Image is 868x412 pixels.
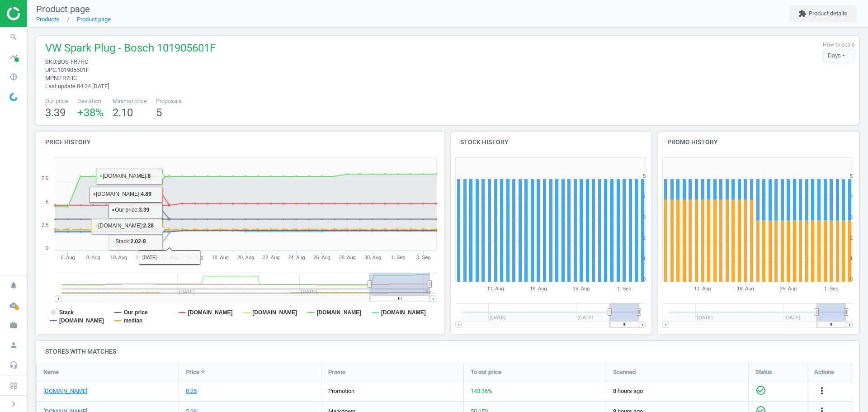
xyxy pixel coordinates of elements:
span: upc : [45,66,57,73]
span: Product page [36,4,90,14]
span: mpn : [45,75,59,81]
h4: Price history [36,132,444,153]
text: 3 [642,214,645,220]
img: wGWNvw8QSZomAAAAABJRU5ErkJggg== [9,93,18,101]
tspan: 10. Aug [110,255,127,260]
tspan: Stack [59,309,74,316]
tspan: 14. Aug [161,255,178,260]
i: person [5,336,22,354]
span: Deviation [77,97,104,105]
tspan: median [123,317,142,324]
text: 2.5 [42,222,48,227]
i: chevron_right [8,398,19,409]
tspan: 22. Aug [263,255,279,260]
img: ajHJNr6hYgQAAAAASUVORK5CYII= [7,7,71,20]
text: 0 [642,276,645,282]
tspan: 1. Sep [391,255,406,260]
span: 143.36 % [471,388,492,394]
span: Name [43,368,59,376]
a: Product page [77,16,111,23]
span: Actions [814,368,834,376]
tspan: 18. Aug [212,255,229,260]
text: 4 [642,194,645,199]
text: 5 [642,173,645,179]
span: Promo [328,368,345,376]
h4: Promo history [658,132,859,153]
tspan: 26. Aug [313,255,330,260]
tspan: 11. Aug [487,286,504,291]
i: timeline [5,48,22,66]
tspan: 8. Aug [86,255,100,260]
i: headset_mic [5,356,22,374]
h4: Stores with matches [36,341,859,362]
tspan: 6. Aug [61,255,75,260]
span: Proposals [156,97,182,105]
span: sku : [45,58,57,65]
i: pie_chart_outlined [5,68,22,85]
span: VW Spark Plug - Bosch 101905601F [45,41,216,58]
span: 101905601F [57,66,89,73]
tspan: 30. Aug [364,255,381,260]
tspan: 12. Aug [136,255,152,260]
text: 7.5 [42,175,48,181]
tspan: 16. Aug [186,255,203,260]
span: promotion [328,388,354,394]
text: 2 [850,235,853,241]
text: 1 [642,256,645,261]
tspan: [DOMAIN_NAME] [317,309,362,316]
button: more_vert [816,385,827,397]
i: work [5,317,22,334]
tspan: [DOMAIN_NAME] [381,309,426,316]
tspan: 25. Aug [573,286,590,291]
a: [DOMAIN_NAME] [43,387,87,395]
span: 5 [156,106,162,119]
text: 5 [46,199,48,204]
tspan: 25. Aug [780,286,797,291]
i: cloud_done [5,297,22,314]
text: 1 [850,256,853,261]
span: FR7HC [59,75,77,81]
div: Days [823,49,854,62]
tspan: 28. Aug [339,255,356,260]
h4: Stock history [451,132,652,153]
tspan: [DOMAIN_NAME] [188,309,233,316]
tspan: Se… [425,289,436,294]
text: 0 [46,245,48,251]
span: +38 % [77,106,104,119]
tspan: 18. Aug [530,286,547,291]
i: arrow_downward [199,367,207,374]
span: 2.10 [113,106,133,119]
i: extension [798,9,807,18]
text: 5 [850,173,853,179]
span: Price [186,368,199,376]
i: more_vert [816,385,827,396]
div: 8.25 [186,387,197,395]
span: Scanned [613,368,636,376]
text: 4 [850,194,853,199]
button: extensionProduct details [789,5,857,22]
i: search [5,28,22,46]
tspan: 1. Sep [824,286,839,291]
a: Products [36,16,59,23]
span: To our price [471,368,501,376]
text: 2 [642,235,645,241]
text: 0 [850,276,853,282]
i: notifications [5,277,22,294]
tspan: 11. Aug [694,286,711,291]
button: chevron_right [2,398,25,410]
span: BOS-FR7HC [57,58,88,65]
label: How to scale [823,41,854,49]
tspan: 18. Aug [737,286,754,291]
text: 3 [850,214,853,220]
span: Status [755,368,772,376]
span: 8 hours ago [613,387,741,395]
tspan: 1. Sep [617,286,631,291]
span: 3.39 [45,106,66,119]
i: check_circle_outline [755,384,766,395]
span: Our price [45,97,68,105]
span: Minimal price [113,97,147,105]
tspan: Our price [123,309,148,316]
tspan: 24. Aug [288,255,305,260]
tspan: [DOMAIN_NAME] [59,317,104,324]
tspan: 20. Aug [237,255,254,260]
